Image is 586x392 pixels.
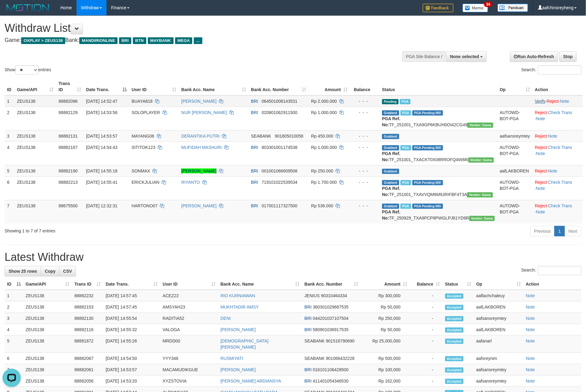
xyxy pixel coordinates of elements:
div: Showing 1 to 7 of 7 entries [5,225,240,234]
span: [DATE] 14:54:43 [86,145,117,150]
span: Marked by aafanarl [400,99,411,104]
td: MACAMUDIKGUE [160,364,218,375]
a: Reject [535,203,547,208]
td: 88882130 [72,313,103,324]
span: Copy 719101022539534 to clipboard [262,180,298,185]
span: Marked by aafanarl [400,180,411,185]
td: Rp 100,000 [361,364,410,375]
td: YYY346 [160,353,218,364]
th: Op: activate to sort column ascending [474,279,524,290]
a: [PERSON_NAME] [181,203,216,208]
td: 1 [5,95,14,107]
th: Amount: activate to sort column ascending [309,78,350,95]
a: NUR [PERSON_NAME] [181,110,227,115]
th: User ID: activate to sort column ascending [160,279,218,290]
span: BRI [305,316,312,321]
span: Accepted [445,305,464,310]
div: - - - [353,179,377,185]
td: ZEUS138 [23,313,72,324]
th: Bank Acc. Number: activate to sort column ascending [249,78,309,95]
td: TF_251001_TXAVVQM6M9JRIFBF4T3A [380,176,498,200]
td: 88882067 [72,353,103,364]
span: Copy 020801062911500 to clipboard [262,110,298,115]
span: [DATE] 14:55:18 [86,168,117,173]
a: Note [526,316,535,321]
a: [PERSON_NAME] [220,367,256,372]
span: Show 25 rows [9,269,37,274]
span: Marked by aafanarl [400,145,411,150]
td: 3 [5,130,14,142]
span: Vendor URL: https://trx31.1velocity.biz [468,157,494,163]
td: AUTOWD-BOT-PGA [497,176,532,200]
th: Balance: activate to sort column ascending [410,279,442,290]
a: Note [526,293,535,298]
td: 88882232 [72,290,103,301]
td: · · [532,142,583,165]
span: Grabbed [382,180,399,185]
td: TF_251001_TXACKT0X08RROFQ4W88I [380,142,498,165]
span: SEABANK [251,134,271,139]
span: 88882129 [58,110,77,115]
td: 5 [5,165,14,176]
td: aaflachchaleuy [474,290,524,301]
a: Reject [535,168,547,173]
span: None selected [450,54,479,59]
td: - [410,375,442,387]
a: Note [526,356,535,361]
a: Note [526,327,535,332]
td: [DATE] 14:53:57 [103,364,160,375]
a: Note [526,379,535,383]
td: [DATE] 14:55:26 [103,335,160,353]
td: 88882056 [72,375,103,387]
span: 88675500 [58,203,77,208]
td: - [410,353,442,364]
td: 88882153 [72,301,103,313]
td: TF_250929_TXA9PCP8PWGLPJ61YD9R [380,200,498,224]
span: Marked by aaftrukkakada [400,204,411,209]
td: aafanarl [474,335,524,353]
span: MEGA [175,37,193,44]
td: aafsansreymtey [497,130,532,142]
td: aafLAKBOREN [474,301,524,313]
td: - [410,335,442,353]
span: Copy 901516790690 to clipboard [326,338,355,343]
div: - - - [353,144,377,150]
span: BRI [305,327,312,332]
span: Copy 360301029687535 to clipboard [313,305,349,309]
a: [PERSON_NAME] [181,168,216,173]
a: DENI [220,316,231,321]
td: ZEUS138 [14,130,56,142]
span: BUAYA818 [132,99,153,104]
a: 1 [554,226,565,236]
a: Note [560,99,569,104]
th: Bank Acc. Name: activate to sort column ascending [218,279,302,290]
th: Game/API: activate to sort column ascending [14,78,56,95]
a: Reject [535,180,547,185]
span: Copy [45,269,55,274]
a: Check Trans [548,110,573,115]
td: 4 [5,324,23,335]
td: ZEUS138 [14,200,56,224]
td: RADITIA52 [160,313,218,324]
td: 4 [5,142,14,165]
td: 6 [5,176,14,200]
a: Show 25 rows [5,266,41,276]
span: OXPLAY > ZEUS138 [21,37,65,44]
td: - [410,290,442,301]
a: Note [548,134,558,139]
td: ZEUS138 [23,364,72,375]
a: Note [526,338,535,343]
a: Stop [559,51,577,62]
td: aafsansreymtey [474,313,524,324]
span: Copy 803301001174538 to clipboard [262,145,298,150]
a: Check Trans [548,180,573,185]
img: Feedback.jpg [423,4,453,12]
span: SITITOK123 [132,145,156,150]
td: [DATE] 14:54:50 [103,353,160,364]
td: · · [532,107,583,130]
td: TF_251001_TXA9GP6KBUH0OI42CG49 [380,107,498,130]
th: Op: activate to sort column ascending [497,78,532,95]
img: Button%20Memo.svg [463,4,488,12]
td: [DATE] 14:57:45 [103,290,160,301]
td: 2 [5,301,23,313]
